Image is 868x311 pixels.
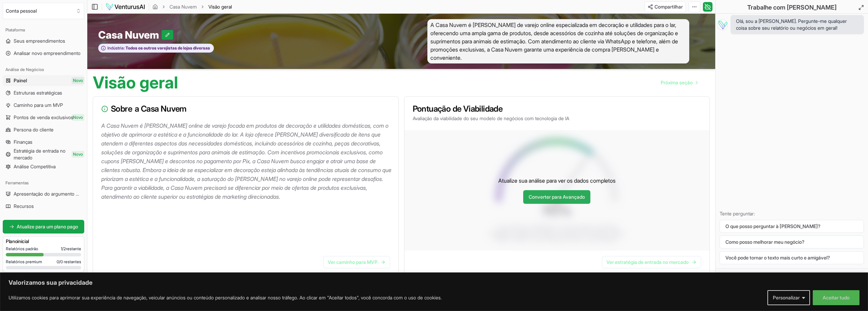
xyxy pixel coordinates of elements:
[5,27,25,32] font: Plataforma
[14,90,62,96] font: Estruturas estratégicas
[105,3,145,11] img: logotipo
[430,22,678,61] font: A Casa Nuvem é [PERSON_NAME] de varejo online especializada em decoração e utilidades para o lar,...
[5,180,29,185] font: Ferramentas
[111,104,132,114] font: Sobre
[73,152,83,157] font: Novo
[3,36,84,46] a: Seus empreendimentos
[655,76,703,89] nav: paginação
[59,259,60,264] font: /
[736,18,847,31] font: Olá, sou a [PERSON_NAME]. Pergunte-me qualquer coisa sobre seu relatório ou negócios em geral!
[17,224,78,229] font: Atualize para um plano pago
[498,177,616,184] font: Atualize sua análise para ver os dados completos
[725,223,821,229] font: O que posso perguntar à [PERSON_NAME]?
[3,201,84,212] a: Recursos
[3,149,84,160] a: Estratégia de entrada no mercadoNovo
[208,4,232,10] font: Visão geral
[3,161,84,172] a: Análise Competitiva
[413,115,569,121] font: Avaliação da viabilidade do seu modelo de negócios com tecnologia de IA
[170,4,197,10] font: Casa Nuvem
[3,48,84,59] a: Analisar novo empreendimento
[655,76,703,89] a: Ir para a próxima página
[98,44,214,53] button: Indústria:Todos os outros varejistas de lojas diversas
[14,77,27,83] font: Painel
[3,124,84,135] a: Persona do cliente
[14,114,73,120] font: Pontos de venda exclusivos
[767,290,810,305] button: Personalizar
[645,1,686,12] button: Compartilhar
[57,259,59,264] font: 0
[17,238,29,244] font: inicial
[3,137,84,147] a: Finanças
[14,102,63,108] font: Caminho para um MVP
[6,238,17,244] font: Plano
[73,115,83,120] font: Novo
[14,139,32,145] font: Finanças
[747,4,837,11] font: Trabalhe com [PERSON_NAME]
[813,290,859,305] button: Aceitar tudo
[135,104,187,114] font: a Casa Nuvem
[3,75,84,86] a: PainelNovo
[66,246,81,251] font: restante
[602,256,701,268] a: Ver estratégia de entrada no mercado
[61,246,66,251] font: 1/2
[328,259,378,265] font: Ver caminho para MVP
[3,112,84,123] a: Pontos de venda exclusivosNovo
[60,259,63,264] font: 0
[107,45,125,51] font: Indústria:
[3,188,84,199] a: Apresentação do argumento de venda
[73,78,83,83] font: Novo
[6,8,37,14] font: Conta pessoal
[14,164,56,169] font: Análise Competitiva
[725,255,830,260] font: Você pode tornar o texto mais curto e amigável?
[773,295,800,300] font: Personalizar
[3,220,84,234] a: Atualize para um plano pago
[661,80,693,85] font: Próxima seção
[14,127,54,132] font: Persona do cliente
[208,3,232,10] span: Visão geral
[5,67,44,72] font: Análise de Negócios
[323,256,390,268] a: Ver caminho para MVP
[6,259,42,264] font: Relatórios premium
[9,295,442,300] font: Utilizamos cookies para aprimorar sua experiência de navegação, veicular anúncios ou conteúdo per...
[101,122,393,200] font: A Casa Nuvem é [PERSON_NAME] online de varejo focada em produtos de decoração e utilidades domést...
[14,203,34,209] font: Recursos
[126,45,210,51] font: Todos os outros varejistas de lojas diversas
[720,236,864,249] button: Como posso melhorar meu negócio?
[64,259,81,264] font: restantes
[3,100,84,111] a: Caminho para um MVP
[720,251,864,264] button: Você pode tornar o texto mais curto e amigável?
[717,19,728,30] img: Vera
[170,3,197,10] a: Casa Nuvem
[529,194,585,200] font: Converter para Avançado
[3,87,84,98] a: Estruturas estratégicas
[93,72,178,93] font: Visão geral
[720,211,755,216] font: Tente perguntar:
[14,191,95,197] font: Apresentação do argumento de venda
[3,3,84,19] button: Selecione uma organização
[720,220,864,233] button: O que posso perguntar à [PERSON_NAME]?
[152,3,232,10] nav: migalha de pão
[725,239,805,245] font: Como posso melhorar meu negócio?
[823,295,850,300] font: Aceitar tudo
[14,50,80,56] font: Analisar novo empreendimento
[523,190,590,204] a: Converter para Avançado
[9,279,92,286] font: Valorizamos sua privacidade
[654,4,683,10] font: Compartilhar
[413,104,503,114] font: Pontuação de Viabilidade
[98,29,159,41] font: Casa Nuvem
[14,38,65,44] font: Seus empreendimentos
[606,259,689,265] font: Ver estratégia de entrada no mercado
[6,246,38,251] font: Relatórios padrão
